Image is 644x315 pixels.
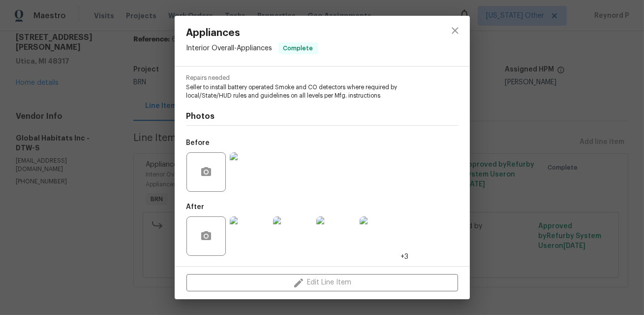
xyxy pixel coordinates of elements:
[279,43,317,53] span: Complete
[443,19,467,42] button: close
[186,83,431,100] span: Seller to install battery operated Smoke and CO detectors where required by local/State/HUD rules...
[186,75,458,81] span: Repairs needed
[186,140,210,146] h5: Before
[186,45,273,52] span: Interior Overall - Appliances
[186,204,205,210] h5: After
[186,28,318,38] span: Appliances
[401,252,409,262] span: +3
[186,111,458,121] h4: Photos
